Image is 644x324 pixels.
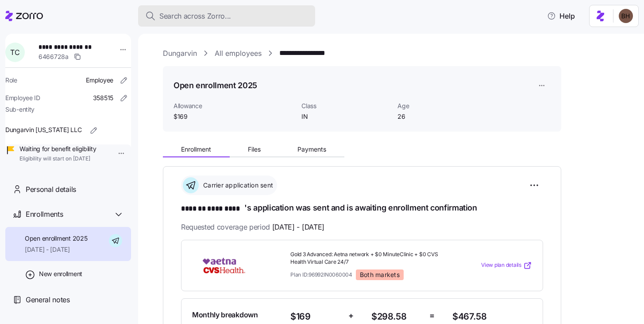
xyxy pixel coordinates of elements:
span: Dungarvin [US_STATE] LLC [5,125,81,134]
span: Search across Zorro... [159,11,231,22]
span: $169 [174,112,294,121]
span: IN [301,112,390,121]
span: $298.58 [371,309,422,324]
span: [DATE] - [DATE] [25,245,87,254]
span: 26 [397,112,486,121]
span: Enrollments [26,209,63,220]
h1: Open enrollment 2025 [174,80,257,91]
span: Gold 3 Advanced: Aetna network + $0 MinuteClinic + $0 CVS Health Virtual Care 24/7 [290,251,445,266]
span: Help [547,11,575,21]
span: Sub-entity [5,105,35,114]
span: $169 [290,309,341,324]
h1: 's application was sent and is awaiting enrollment confirmation [181,202,543,215]
span: Personal details [26,184,76,195]
span: [DATE] - [DATE] [272,222,324,233]
span: T C [10,49,19,56]
span: View plan details [481,261,521,269]
a: View plan details [481,261,532,270]
img: Aetna CVS Health [192,255,256,276]
span: Role [5,76,17,85]
a: Dungarvin [163,48,197,59]
span: General notes [26,294,70,305]
span: Carrier application sent [201,181,273,190]
span: Open enrollment 2025 [25,234,87,243]
span: + [348,309,354,322]
a: All employees [215,48,262,59]
span: Files [248,146,261,152]
span: Age [397,101,486,110]
span: Waiting for benefit eligibility [19,144,96,153]
span: Plan ID: 96992IN0060004 [290,271,352,278]
span: Requested coverage period [181,222,324,233]
span: Enrollment [181,146,211,152]
button: Help [540,7,582,25]
span: Employee [86,76,113,85]
span: Monthly breakdown [192,309,258,320]
span: Employee ID [5,94,40,102]
span: Class [301,101,390,110]
button: Search across Zorro... [138,5,315,27]
span: Both markets [360,271,400,279]
span: Allowance [174,101,294,110]
span: 6466728a [39,52,69,61]
span: New enrollment [39,269,82,278]
span: $467.58 [452,309,532,324]
span: Eligibility will start on [DATE] [19,155,96,163]
span: = [429,309,435,322]
span: 358515 [93,94,113,102]
img: c3c218ad70e66eeb89914ccc98a2927c [619,9,633,23]
span: Payments [297,146,326,152]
